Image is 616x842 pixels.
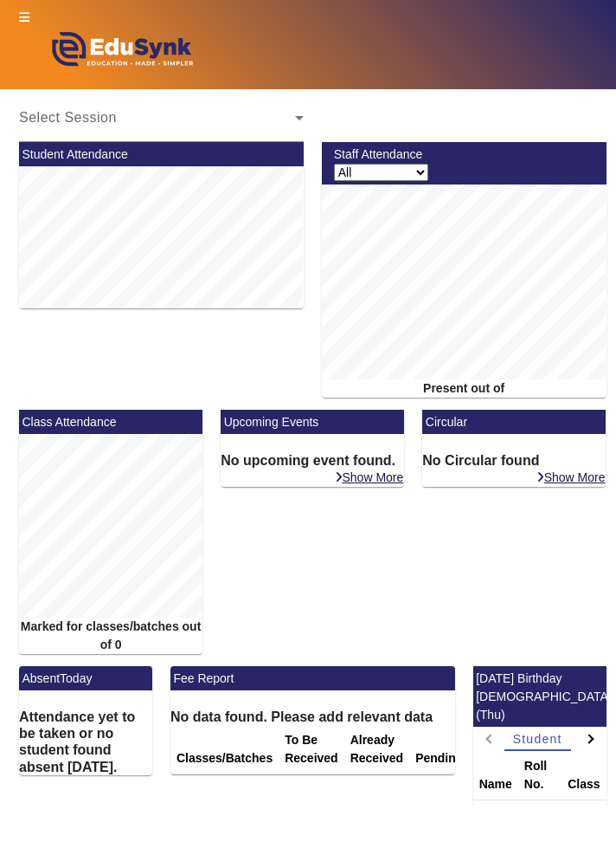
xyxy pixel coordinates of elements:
[518,751,561,800] th: Roll No.
[170,709,455,725] h6: No data found. Please add relevant data
[322,379,606,398] div: Present out of
[19,666,152,690] mat-card-header: AbsentToday
[221,452,404,469] h6: No upcoming event found.
[473,666,606,727] mat-card-header: [DATE] Birthday [DEMOGRAPHIC_DATA] (Thu)
[19,410,202,434] mat-card-header: Class Attendance
[19,110,117,125] span: Select Session
[409,725,469,774] th: Pending
[19,27,222,81] img: edusynk-logo.png
[170,725,279,774] th: Classes/Batches
[221,410,404,434] mat-card-header: Upcoming Events
[513,733,562,745] span: Student
[324,146,544,164] div: Staff Attendance
[19,618,202,654] div: Marked for classes/batches out of 0
[561,751,606,800] th: Class
[344,725,409,774] th: Already Received
[334,470,405,485] a: Show More
[19,142,304,166] mat-card-header: Student Attendance
[170,666,455,690] mat-card-header: Fee Report
[473,751,518,800] th: Name
[536,470,606,485] a: Show More
[422,452,606,469] h6: No Circular found
[19,709,152,775] h6: Attendance yet to be taken or no student found absent [DATE].
[279,725,343,774] th: To Be Received
[422,410,606,434] mat-card-header: Circular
